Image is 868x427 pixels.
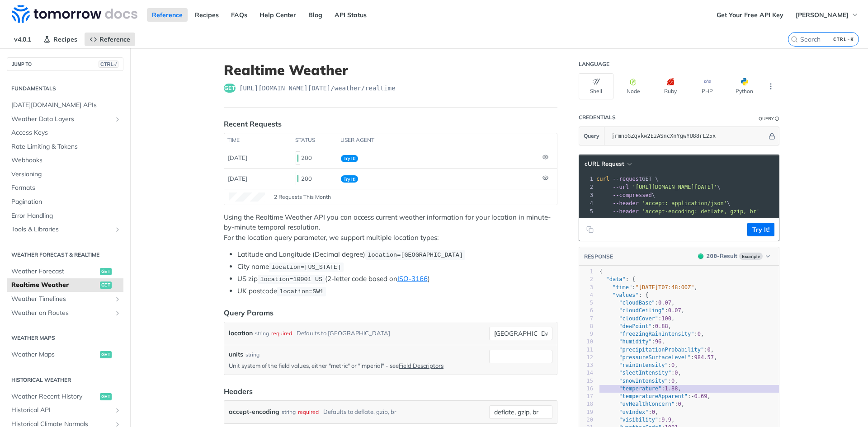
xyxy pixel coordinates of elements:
h1: Realtime Weather [224,62,557,78]
span: : , [599,409,658,415]
div: 18 [579,400,593,408]
p: Using the Realtime Weather API you can access current weather information for your location in mi... [224,212,557,243]
div: QueryInformation [759,115,779,122]
span: \ [596,184,721,190]
span: 0 [671,362,675,368]
a: Versioning [7,168,123,181]
h2: Weather Maps [7,334,123,342]
a: Pagination [7,195,123,209]
button: Shell [579,73,613,99]
span: Pagination [11,197,121,206]
div: string [255,327,269,340]
th: user agent [337,133,539,148]
span: Weather Forecast [11,267,98,276]
span: : { [599,292,648,298]
span: location=[GEOGRAPHIC_DATA] [368,252,463,258]
button: 200200-ResultExample [693,252,774,261]
span: "values" [613,292,639,298]
span: --url [613,184,629,190]
span: [PERSON_NAME] [796,11,849,19]
a: Weather Mapsget [7,348,123,361]
span: : , [599,323,671,329]
span: '[URL][DOMAIN_NAME][DATE]' [632,184,717,190]
div: 10 [579,338,593,346]
div: 2 [579,183,594,191]
span: https://api.tomorrow.io/v4/weather/realtime [239,84,396,93]
span: 200 [297,175,298,182]
span: [DATE] [228,154,247,161]
span: Try It! [341,175,358,183]
span: get [100,351,112,358]
a: Weather Forecastget [7,265,123,278]
div: 13 [579,361,593,369]
button: PHP [690,73,725,99]
span: Access Keys [11,128,121,137]
span: "uvIndex" [619,409,648,415]
a: Historical APIShow subpages for Historical API [7,404,123,417]
span: "sleetIntensity" [619,370,671,376]
span: 0.07 [668,307,681,314]
li: UK postcode [237,286,557,296]
span: "time" [613,284,632,291]
span: 'accept-encoding: deflate, gzip, br' [642,208,759,215]
button: Copy to clipboard [584,223,596,236]
span: get [100,282,112,289]
button: Hide [767,131,777,141]
span: : , [599,393,711,399]
button: Show subpages for Weather Timelines [114,296,121,303]
span: v4.0.1 [9,33,36,46]
div: Language [579,61,609,68]
span: { [599,268,603,275]
a: Blog [303,8,327,22]
div: 4 [579,291,593,299]
span: Recipes [53,35,77,43]
kbd: CTRL-K [831,35,856,44]
span: \ [596,200,730,206]
h2: Historical Weather [7,376,123,384]
span: "cloudCeiling" [619,307,665,314]
span: 2 Requests This Month [274,193,331,201]
div: 12 [579,354,593,361]
a: Reference [85,33,135,46]
span: Error Handling [11,211,121,221]
svg: More ellipsis [767,82,775,90]
span: "precipitationProbability" [619,347,704,353]
span: "pressureSurfaceLevel" [619,354,691,361]
a: Field Descriptors [399,362,443,369]
span: : , [599,385,681,392]
svg: Search [791,36,798,43]
span: - [691,393,694,399]
span: 0 [678,401,681,407]
span: : , [599,378,678,384]
span: 200 [698,253,703,259]
span: : , [599,362,678,368]
div: string [245,351,259,359]
span: get [224,84,236,93]
button: [PERSON_NAME] [791,8,863,22]
a: ISO-3166 [397,274,428,283]
span: : , [599,307,684,314]
div: Defaults to deflate, gzip, br [323,405,396,418]
span: : , [599,354,717,361]
label: units [229,350,243,359]
button: Try It! [747,223,774,236]
div: 200 [296,171,334,186]
a: Get Your Free API Key [712,8,788,22]
a: Help Center [255,8,301,22]
div: 8 [579,323,593,330]
div: Query [759,115,774,122]
a: Rate Limiting & Tokens [7,140,123,154]
div: required [298,405,319,418]
span: 0 [698,331,701,337]
div: 7 [579,315,593,323]
a: Tools & LibrariesShow subpages for Tools & Libraries [7,223,123,236]
span: location=SW1 [279,288,323,295]
span: "temperature" [619,385,661,392]
span: 0.07 [658,300,671,306]
button: Ruby [653,73,688,99]
span: [DATE] [228,175,247,182]
span: : , [599,338,665,345]
a: Weather Data LayersShow subpages for Weather Data Layers [7,113,123,126]
span: "freezingRainIntensity" [619,331,694,337]
th: time [224,133,292,148]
